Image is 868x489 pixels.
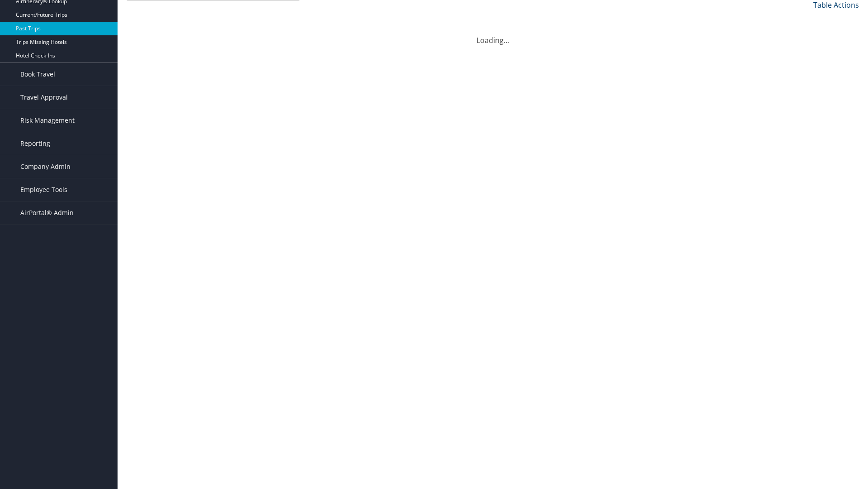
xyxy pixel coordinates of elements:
div: Loading... [127,24,859,46]
span: Book Travel [20,63,55,86]
span: Employee Tools [20,178,67,201]
span: Reporting [20,132,50,155]
span: Company Admin [20,155,71,178]
span: AirPortal® Admin [20,201,74,224]
span: Risk Management [20,109,75,132]
span: Travel Approval [20,86,68,109]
